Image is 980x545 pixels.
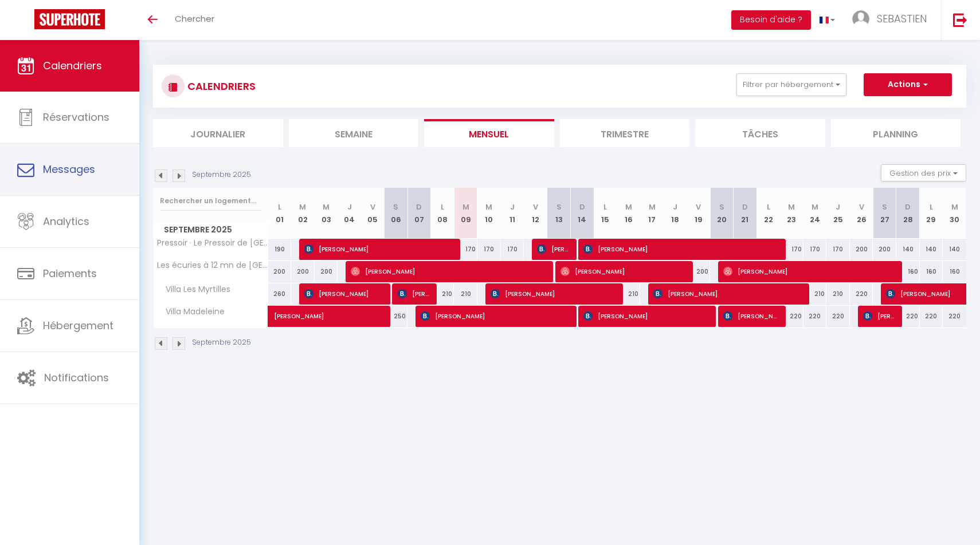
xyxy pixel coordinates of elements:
abbr: V [859,202,864,212]
span: Paiements [43,266,97,281]
abbr: S [556,202,562,212]
span: Pressoir · Le Pressoir de [GEOGRAPHIC_DATA] 10 minutes de [GEOGRAPHIC_DATA] [155,239,270,247]
div: 210 [431,283,454,305]
abbr: M [462,202,469,212]
abbr: V [696,202,701,212]
span: Réservations [43,110,109,124]
p: Septembre 2025 [192,337,251,348]
abbr: M [812,202,818,212]
th: 06 [385,188,408,239]
span: [PERSON_NAME] [421,305,570,327]
th: 01 [268,188,292,239]
img: logout [953,13,967,27]
span: Messages [43,162,95,176]
div: 220 [920,306,943,327]
th: 18 [664,188,687,239]
abbr: J [510,202,515,212]
a: [PERSON_NAME] [268,306,292,327]
th: 09 [454,188,477,239]
img: ... [852,10,869,27]
div: 210 [803,283,827,305]
th: 27 [873,188,896,239]
abbr: M [625,202,632,212]
button: Filtrer par hébergement [736,73,846,96]
div: 170 [477,239,501,260]
p: Septembre 2025 [192,169,251,180]
th: 24 [803,188,827,239]
div: 170 [454,239,477,260]
abbr: M [299,202,306,212]
abbr: L [930,202,933,212]
div: 220 [826,306,850,327]
th: 25 [826,188,850,239]
th: 08 [431,188,454,239]
th: 07 [407,188,431,239]
th: 02 [291,188,315,239]
div: 200 [268,261,292,282]
button: Gestion des prix [881,164,966,181]
button: Besoin d'aide ? [731,10,811,30]
div: 170 [780,239,803,260]
th: 30 [943,188,966,239]
th: 17 [640,188,664,239]
abbr: M [649,202,656,212]
span: [PERSON_NAME] [274,299,406,321]
div: 190 [268,239,292,260]
th: 23 [780,188,803,239]
div: 170 [803,239,827,260]
li: Semaine [289,119,419,147]
abbr: D [579,202,585,212]
input: Rechercher un logement... [160,191,261,211]
div: 160 [896,261,920,282]
abbr: D [742,202,748,212]
th: 10 [477,188,501,239]
div: 220 [850,283,873,305]
span: [PERSON_NAME] [583,305,709,327]
th: 16 [617,188,641,239]
th: 26 [850,188,873,239]
span: [PERSON_NAME] [537,238,569,260]
th: 20 [710,188,734,239]
abbr: S [882,202,887,212]
span: [PERSON_NAME] [653,283,802,305]
div: 200 [315,261,338,282]
th: 03 [315,188,338,239]
div: 220 [780,306,803,327]
th: 22 [756,188,780,239]
div: 210 [826,283,850,305]
abbr: V [533,202,538,212]
abbr: S [393,202,398,212]
span: Chercher [175,13,214,25]
div: 160 [920,261,943,282]
div: 200 [873,239,896,260]
th: 14 [570,188,594,239]
abbr: M [485,202,492,212]
abbr: V [370,202,375,212]
abbr: S [719,202,724,212]
span: Villa Les Myrtilles [155,283,233,296]
button: Actions [864,73,952,96]
th: 21 [734,188,757,239]
span: [PERSON_NAME] [583,238,779,260]
abbr: M [788,202,795,212]
abbr: L [278,202,281,212]
li: Trimestre [560,119,690,147]
abbr: J [836,202,840,212]
div: 200 [291,261,315,282]
span: [PERSON_NAME] [398,283,429,305]
div: 160 [943,261,966,282]
th: 11 [501,188,524,239]
span: [PERSON_NAME] [560,260,686,282]
abbr: M [951,202,958,212]
abbr: J [347,202,352,212]
div: 140 [920,239,943,260]
th: 28 [896,188,920,239]
abbr: L [767,202,770,212]
div: 140 [943,239,966,260]
div: 210 [617,283,641,305]
h3: CALENDRIERS [185,73,256,99]
div: 260 [268,283,292,305]
th: 12 [524,188,547,239]
span: Villa Madeleine [155,306,228,318]
div: 200 [687,261,710,282]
